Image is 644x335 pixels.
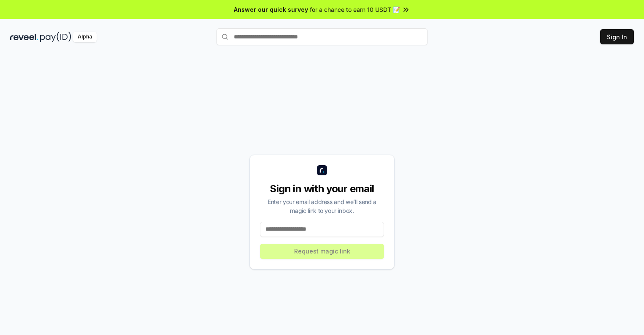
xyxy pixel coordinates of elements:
[317,165,327,175] img: logo_small
[10,32,38,42] img: reveel_dark
[73,32,97,42] div: Alpha
[260,197,384,215] div: Enter your email address and we’ll send a magic link to your inbox.
[40,32,71,42] img: pay_id
[234,5,308,14] span: Answer our quick survey
[260,182,384,196] div: Sign in with your email
[310,5,400,14] span: for a chance to earn 10 USDT 📝
[600,29,634,44] button: Sign In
